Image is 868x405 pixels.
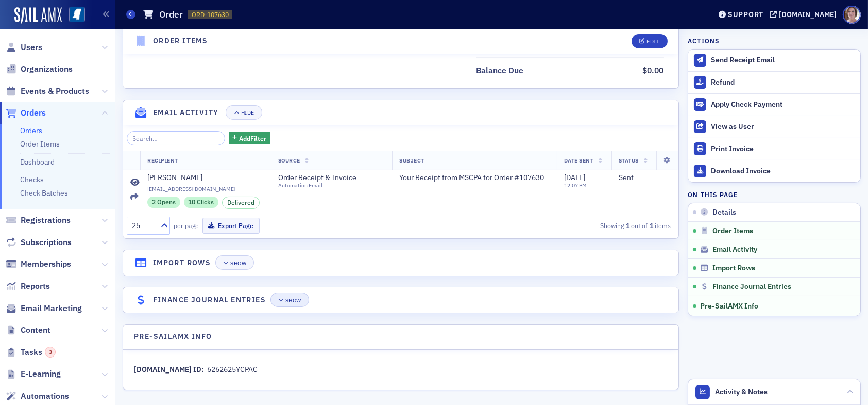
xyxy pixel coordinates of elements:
span: Organizations [21,63,73,75]
div: 10 Clicks [184,197,219,208]
a: Automations [6,391,69,402]
div: 2 Opens [147,197,180,208]
button: Refund [688,71,860,93]
span: Email Marketing [21,303,82,314]
h4: Order Items [153,36,208,47]
span: Tasks [21,347,56,358]
span: Order Receipt & Invoice [278,173,372,183]
span: Date Sent [564,157,594,164]
div: Showing out of items [497,221,671,230]
span: Balance Due [476,64,527,77]
div: Apply Check Payment [711,100,855,109]
a: Orders [6,107,46,119]
a: Checks [20,175,44,184]
span: Content [21,325,50,336]
h4: Pre-SailAMX Info [134,331,212,342]
strong: 1 [648,221,655,230]
div: Delivered [222,197,260,209]
span: Pre-SailAMX Info [700,301,758,311]
h4: Import Rows [153,257,211,268]
h4: On this page [688,190,861,199]
a: Events & Products [6,86,89,97]
div: Support [728,10,763,19]
span: Automations [21,391,69,402]
span: Users [21,42,42,53]
div: 6262625YCPAC [207,364,258,375]
span: Import Rows [712,264,755,273]
a: Download Invoice [688,160,860,182]
a: Print Invoice [688,138,860,160]
button: View as User [688,116,860,138]
div: [DOMAIN_NAME] [779,10,837,19]
a: E-Learning [6,368,61,380]
div: Edit [646,39,659,44]
button: Apply Check Payment [688,93,860,116]
span: [EMAIL_ADDRESS][DOMAIN_NAME] [147,186,264,192]
button: Hide [226,105,262,120]
h4: Finance Journal Entries [153,295,266,305]
span: E-Learning [21,368,61,380]
span: Source [278,157,300,164]
span: Subscriptions [21,237,72,248]
button: [DOMAIN_NAME] [770,11,840,18]
span: Subject [399,157,424,164]
span: Profile [843,6,861,24]
span: Order Items [712,226,753,236]
div: View as User [711,122,855,132]
h4: Email Activity [153,107,219,118]
div: Download Invoice [711,167,855,176]
img: SailAMX [14,7,62,24]
div: Balance Due [476,64,524,77]
button: Send Receipt Email [688,50,860,71]
a: Subscriptions [6,237,72,248]
span: Add Filter [239,134,266,143]
span: Orders [21,107,46,119]
button: Edit [632,34,667,48]
span: [DATE] [564,173,585,182]
a: [PERSON_NAME] [147,173,264,183]
div: Show [285,298,301,303]
span: Recipient [147,157,178,164]
a: Orders [20,126,42,135]
div: [PERSON_NAME] [147,173,202,183]
span: Activity & Notes [716,386,768,397]
h4: Actions [688,36,720,45]
div: Automation Email [278,182,372,189]
time: 12:07 PM [564,182,587,189]
a: View Homepage [62,7,85,24]
strong: 1 [624,221,631,230]
button: AddFilter [229,132,271,144]
label: per page [174,221,199,230]
span: $0.00 [643,65,664,75]
img: SailAMX [69,7,85,23]
div: [DOMAIN_NAME] ID: [134,364,203,375]
span: Events & Products [21,86,89,97]
span: Your Receipt from MSCPA for Order #107630 [399,173,544,183]
a: Email Marketing [6,303,82,314]
a: Content [6,325,50,336]
span: Email Activity [712,245,757,254]
button: Export Page [202,218,260,234]
a: Organizations [6,63,73,75]
div: Send Receipt Email [711,56,855,65]
span: Registrations [21,215,71,226]
a: Reports [6,281,50,292]
button: Show [215,255,254,270]
button: Show [270,293,309,307]
a: Memberships [6,258,71,270]
div: 3 [45,347,56,358]
a: Dashboard [20,157,55,167]
span: ORD-107630 [192,10,229,19]
h1: Order [159,8,183,21]
span: Finance Journal Entries [712,282,791,291]
div: Show [230,261,246,266]
span: Memberships [21,258,71,270]
div: Print Invoice [711,144,855,154]
a: Order Items [20,139,60,149]
span: Reports [21,281,50,292]
div: 25 [132,220,155,231]
div: Sent [619,173,671,183]
a: Check Batches [20,188,68,198]
a: Tasks3 [6,347,56,358]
